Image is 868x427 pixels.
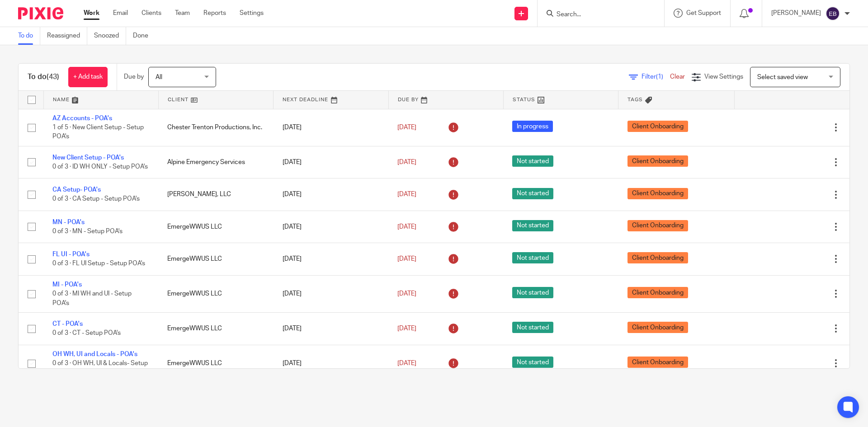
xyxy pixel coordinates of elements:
[52,251,90,258] a: FL UI - POA's
[627,220,688,231] span: Client Onboarding
[627,97,643,102] span: Tags
[512,121,553,132] span: In progress
[556,11,637,19] input: Search
[158,178,273,211] td: [PERSON_NAME], LLC
[52,291,132,306] span: 0 of 3 · MI WH and UI - Setup POA's
[52,124,144,140] span: 1 of 5 · New Client Setup - Setup POA's
[757,74,808,80] span: Select saved view
[274,345,388,382] td: [DATE]
[397,124,416,131] span: [DATE]
[397,325,416,332] span: [DATE]
[512,287,553,298] span: Not started
[158,146,273,178] td: Alpine Emergency Services
[627,287,688,298] span: Client Onboarding
[274,109,388,146] td: [DATE]
[158,345,273,382] td: EmergeWWUS LLC
[627,322,688,333] span: Client Onboarding
[397,224,416,230] span: [DATE]
[158,243,273,275] td: EmergeWWUS LLC
[52,196,140,202] span: 0 of 3 · CA Setup - Setup POA's
[512,322,553,333] span: Not started
[203,9,226,18] a: Reports
[156,74,162,80] span: All
[175,9,190,18] a: Team
[627,121,688,132] span: Client Onboarding
[52,228,123,235] span: 0 of 3 · MN - Setup POA's
[52,219,85,225] a: MN - POA's
[512,188,553,199] span: Not started
[133,27,155,45] a: Done
[642,74,670,80] span: Filter
[52,187,101,193] a: CA Setup- POA's
[397,256,416,262] span: [DATE]
[52,261,145,267] span: 0 of 3 · FL UI Setup - Setup POA's
[274,178,388,211] td: [DATE]
[158,313,273,345] td: EmergeWWUS LLC
[52,155,124,161] a: New Client Setup - POA's
[158,109,273,146] td: Chester Trenton Productions, Inc.
[18,7,63,19] img: Pixie
[704,74,743,80] span: View Settings
[274,275,388,312] td: [DATE]
[397,191,416,197] span: [DATE]
[627,155,688,167] span: Client Onboarding
[142,9,161,18] a: Clients
[512,220,553,231] span: Not started
[771,9,821,18] p: [PERSON_NAME]
[512,155,553,167] span: Not started
[68,67,108,87] a: + Add task
[627,357,688,368] span: Client Onboarding
[52,282,82,288] a: MI - POA's
[274,211,388,243] td: [DATE]
[52,164,148,170] span: 0 of 3 · ID WH ONLY - Setup POA's
[240,9,264,18] a: Settings
[18,27,40,45] a: To do
[158,211,273,243] td: EmergeWWUS LLC
[113,9,128,18] a: Email
[274,313,388,345] td: [DATE]
[52,330,121,336] span: 0 of 3 · CT - Setup POA's
[686,10,721,16] span: Get Support
[84,9,99,18] a: Work
[47,27,87,45] a: Reassigned
[826,6,840,21] img: svg%3E
[52,115,112,122] a: AZ Accounts - POA's
[124,72,144,81] p: Due by
[52,321,83,327] a: CT - POA's
[52,360,148,376] span: 0 of 3 · OH WH, UI & Locals- Setup POA's
[52,351,137,357] a: OH WH, UI and Locals - POA's
[670,74,685,80] a: Clear
[656,74,663,80] span: (1)
[512,252,553,263] span: Not started
[627,188,688,199] span: Client Onboarding
[274,243,388,275] td: [DATE]
[274,146,388,178] td: [DATE]
[94,27,126,45] a: Snoozed
[47,73,59,80] span: (43)
[28,72,59,82] h1: To do
[397,159,416,165] span: [DATE]
[397,291,416,297] span: [DATE]
[627,252,688,263] span: Client Onboarding
[397,360,416,366] span: [DATE]
[158,275,273,312] td: EmergeWWUS LLC
[512,357,553,368] span: Not started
